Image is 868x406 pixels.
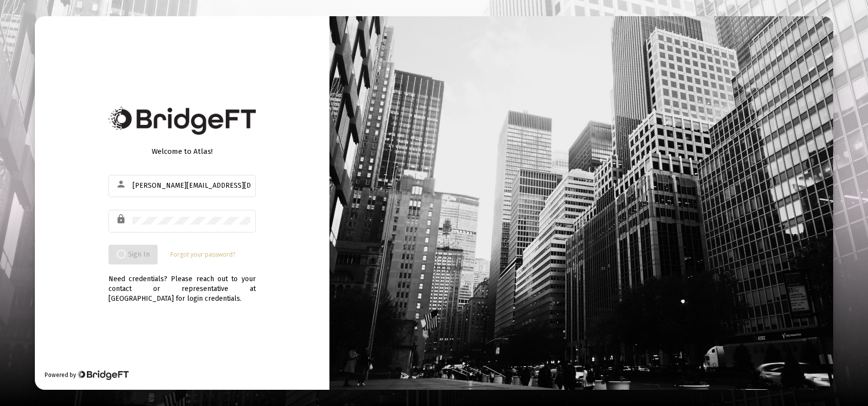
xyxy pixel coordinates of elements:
mat-icon: person [116,178,128,190]
span: Sign In [116,250,150,259]
input: Email or Username [133,182,250,190]
div: Need credentials? Please reach out to your contact or representative at [GEOGRAPHIC_DATA] for log... [108,264,256,304]
img: Bridge Financial Technology Logo [77,370,129,380]
div: Powered by [45,370,129,380]
div: Welcome to Atlas! [108,146,256,156]
button: Sign In [108,245,158,264]
mat-icon: lock [116,213,128,225]
a: Forgot your password? [170,250,235,260]
img: Bridge Financial Technology Logo [108,107,256,135]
